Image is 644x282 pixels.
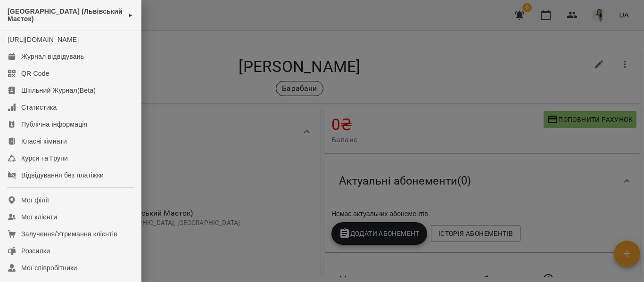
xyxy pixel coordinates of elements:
div: Журнал відвідувань [21,52,84,61]
div: Мої співробітники [21,263,77,273]
div: Публічна інформація [21,120,87,129]
div: QR Code [21,69,50,78]
div: Класні кімнати [21,137,67,146]
div: Курси та Групи [21,153,68,163]
span: [GEOGRAPHIC_DATA] (Львівський Маєток) [8,8,124,23]
a: [URL][DOMAIN_NAME] [8,36,79,43]
div: Розсилки [21,246,50,256]
div: Шкільний Журнал(Beta) [21,86,96,95]
span: ► [128,11,133,19]
div: Мої клієнти [21,212,57,222]
div: Мої філії [21,195,49,205]
div: Відвідування без платіжки [21,170,104,180]
div: Залучення/Утримання клієнтів [21,229,117,239]
div: Статистика [21,103,57,112]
